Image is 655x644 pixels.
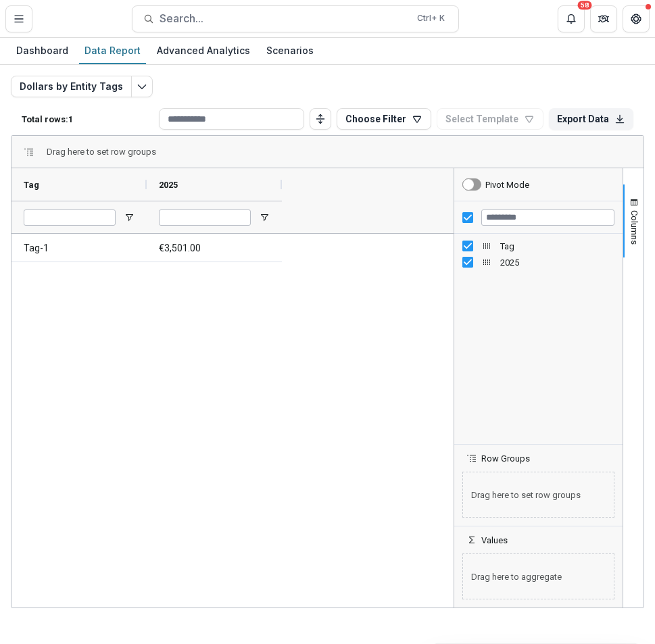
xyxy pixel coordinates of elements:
[462,472,614,518] span: Drag here to set row groups
[79,38,146,64] a: Data Report
[549,108,633,130] button: Export Data
[481,535,508,545] span: Values
[24,209,116,226] input: Tag Filter Input
[159,180,178,190] span: 2025
[414,11,447,26] div: Ctrl + K
[261,41,319,60] div: Scenarios
[578,1,592,10] div: 58
[159,209,251,226] input: 2025 Filter Input
[500,257,614,268] span: 2025
[151,41,256,60] div: Advanced Analytics
[454,464,623,526] div: Row Groups
[437,108,543,130] button: Select Template
[5,5,32,32] button: Toggle Menu
[454,254,623,270] div: 2025 Column
[131,76,153,97] button: Edit selected report
[623,5,650,32] button: Get Help
[22,114,153,124] p: Total rows: 1
[151,38,256,64] a: Advanced Analytics
[454,238,623,254] div: Tag Column
[24,180,39,190] span: Tag
[310,108,331,130] button: Toggle auto height
[590,5,617,32] button: Partners
[481,453,530,464] span: Row Groups
[79,41,146,60] div: Data Report
[629,210,639,245] span: Columns
[261,38,319,64] a: Scenarios
[132,5,459,32] button: Search...
[11,41,74,60] div: Dashboard
[11,76,132,97] button: Dollars by Entity Tags
[259,212,270,223] button: Open Filter Menu
[454,238,623,270] div: Column List 2 Columns
[462,553,614,599] span: Drag here to aggregate
[558,5,585,32] button: Notifications
[485,180,529,190] div: Pivot Mode
[500,241,614,251] span: Tag
[11,38,74,64] a: Dashboard
[124,212,135,223] button: Open Filter Menu
[481,209,614,226] input: Filter Columns Input
[47,147,156,157] span: Drag here to set row groups
[160,12,409,25] span: Search...
[24,234,135,262] span: Tag-1
[337,108,431,130] button: Choose Filter
[454,545,623,608] div: Values
[47,147,156,157] div: Row Groups
[159,234,270,262] span: €3,501.00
